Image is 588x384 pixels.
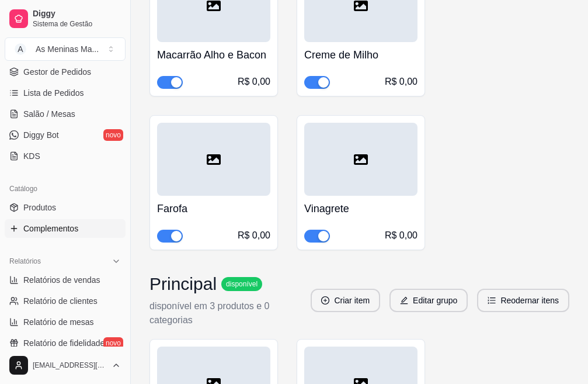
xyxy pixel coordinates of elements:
[157,200,270,217] h4: Farofa
[23,223,78,234] span: Complementos
[149,274,217,295] h3: Principal
[477,289,569,312] button: ordered-listReodernar itens
[385,75,417,89] div: R$ 0,00
[321,296,329,305] span: plus-circle
[224,279,260,289] span: disponível
[23,150,40,162] span: KDS
[33,9,121,19] span: Diggy
[400,296,408,305] span: edit
[23,316,94,328] span: Relatório de mesas
[5,219,126,238] a: Complementos
[23,274,100,286] span: Relatórios de vendas
[149,299,311,327] p: disponível em 3 produtos e 0 categorias
[23,108,75,120] span: Salão / Mesas
[5,198,126,217] a: Produtos
[5,179,126,198] div: Catálogo
[9,257,41,266] span: Relatórios
[5,334,126,352] a: Relatório de fidelidadenovo
[5,37,126,61] button: Select a team
[5,351,126,379] button: [EMAIL_ADDRESS][DOMAIN_NAME]
[23,202,56,213] span: Produtos
[304,200,417,217] h4: Vinagrete
[238,75,270,89] div: R$ 0,00
[157,47,270,63] h4: Macarrão Alho e Bacon
[5,147,126,165] a: KDS
[5,126,126,144] a: Diggy Botnovo
[304,47,417,63] h4: Creme de Milho
[5,292,126,310] a: Relatório de clientes
[15,43,26,55] span: A
[385,229,417,243] div: R$ 0,00
[33,361,107,370] span: [EMAIL_ADDRESS][DOMAIN_NAME]
[5,105,126,123] a: Salão / Mesas
[23,129,59,141] span: Diggy Bot
[238,229,270,243] div: R$ 0,00
[488,296,496,305] span: ordered-list
[36,43,99,55] div: As Meninas Ma ...
[389,289,468,312] button: editEditar grupo
[23,295,98,307] span: Relatório de clientes
[5,313,126,331] a: Relatório de mesas
[5,5,126,33] a: DiggySistema de Gestão
[23,87,84,99] span: Lista de Pedidos
[23,66,91,78] span: Gestor de Pedidos
[33,19,121,29] span: Sistema de Gestão
[5,63,126,81] a: Gestor de Pedidos
[311,289,380,312] button: plus-circleCriar item
[5,84,126,102] a: Lista de Pedidos
[5,271,126,289] a: Relatórios de vendas
[23,337,105,349] span: Relatório de fidelidade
